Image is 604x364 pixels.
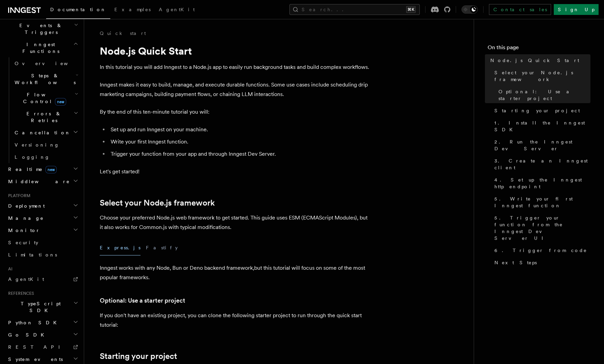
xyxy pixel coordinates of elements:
span: Errors & Retries [12,110,74,124]
a: Starting your project [100,351,177,361]
span: Realtime [5,166,57,173]
span: Select your Node.js framework [494,69,590,83]
a: Documentation [46,2,110,19]
button: Monitor [5,224,80,236]
a: Starting your project [492,104,590,117]
span: 4. Set up the Inngest http endpoint [494,176,590,190]
button: Middleware [5,175,80,188]
a: Quick start [100,30,146,37]
button: TypeScript SDK [5,298,80,317]
p: By the end of this ten-minute tutorial you will: [100,107,371,117]
a: Optional: Use a starter project [100,296,185,305]
span: Python SDK [5,319,61,326]
span: Versioning [15,142,59,148]
a: REST API [5,341,80,353]
button: Search...⌘K [289,4,420,15]
a: Optional: Use a starter project [496,85,590,104]
span: 6. Trigger from code [494,247,587,254]
button: Realtimenew [5,163,80,175]
span: Events & Triggers [5,22,74,36]
span: Middleware [5,178,70,185]
button: Flow Controlnew [12,89,80,108]
button: Cancellation [12,127,80,139]
a: 3. Create an Inngest client [492,155,590,174]
span: new [55,98,66,106]
p: Let's get started! [100,167,371,176]
span: Documentation [50,7,106,12]
a: Logging [12,151,80,163]
p: In this tutorial you will add Inngest to a Node.js app to easily run background tasks and build c... [100,62,371,72]
a: 2. Run the Inngest Dev Server [492,136,590,155]
span: Monitor [5,227,40,234]
button: Deployment [5,200,80,212]
span: Cancellation [12,129,71,136]
span: Limitations [8,252,57,257]
span: Steps & Workflows [12,72,76,86]
a: Security [5,236,80,249]
p: If you don't have an existing project, you can clone the following starter project to run through... [100,311,371,330]
kbd: ⌘K [406,6,416,13]
span: System events [5,356,63,363]
a: Sign Up [554,4,599,15]
a: Node.js Quick Start [488,54,590,66]
span: Security [8,240,38,245]
p: Choose your preferred Node.js web framework to get started. This guide uses ESM (ECMAScript Modul... [100,213,371,232]
li: Trigger your function from your app and through Inngest Dev Server. [109,149,371,159]
span: Node.js Quick Start [490,57,579,64]
li: Set up and run Inngest on your machine. [109,125,371,134]
span: 1. Install the Inngest SDK [494,119,590,133]
span: Platform [5,193,31,198]
a: 6. Trigger from code [492,244,590,256]
a: 1. Install the Inngest SDK [492,117,590,136]
span: References [5,291,34,296]
span: Optional: Use a starter project [498,88,590,102]
button: Go SDK [5,329,80,341]
button: Python SDK [5,317,80,329]
span: Go SDK [5,331,48,338]
button: Fastify [146,240,178,255]
h4: On this page [488,43,590,54]
span: Overview [15,61,84,66]
a: AgentKit [5,273,80,285]
span: Manage [5,215,44,222]
button: Events & Triggers [5,19,80,38]
p: Inngest works with any Node, Bun or Deno backend framework,but this tutorial will focus on some o... [100,263,371,282]
a: AgentKit [155,2,199,18]
button: Steps & Workflows [12,70,80,89]
span: AgentKit [8,276,44,282]
span: REST API [8,344,66,350]
a: 4. Set up the Inngest http endpoint [492,174,590,193]
a: Next Steps [492,256,590,269]
button: Inngest Functions [5,38,80,57]
button: Toggle dark mode [461,5,478,14]
span: TypeScript SDK [5,300,73,314]
a: Versioning [12,139,80,151]
span: 5. Write your first Inngest function [494,195,590,209]
a: Examples [110,2,155,18]
span: Examples [114,7,151,12]
a: Limitations [5,249,80,261]
a: 5. Write your first Inngest function [492,193,590,212]
span: AgentKit [159,7,195,12]
button: Express.js [100,240,140,255]
span: AI [5,266,13,272]
div: Inngest Functions [5,57,80,163]
span: Flow Control [12,91,75,105]
a: Overview [12,57,80,70]
span: 2. Run the Inngest Dev Server [494,138,590,152]
button: Errors & Retries [12,108,80,127]
span: Inngest Functions [5,41,73,55]
span: Starting your project [494,107,580,114]
span: new [45,166,57,173]
button: Manage [5,212,80,224]
span: 5. Trigger your function from the Inngest Dev Server UI [494,214,590,242]
span: Deployment [5,203,45,209]
a: Select your Node.js framework [492,66,590,85]
span: 3. Create an Inngest client [494,157,590,171]
a: Contact sales [489,4,551,15]
p: Inngest makes it easy to build, manage, and execute durable functions. Some use cases include sch... [100,80,371,99]
span: Logging [15,154,50,160]
h1: Node.js Quick Start [100,45,371,57]
a: 5. Trigger your function from the Inngest Dev Server UI [492,212,590,244]
span: Next Steps [494,259,537,266]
